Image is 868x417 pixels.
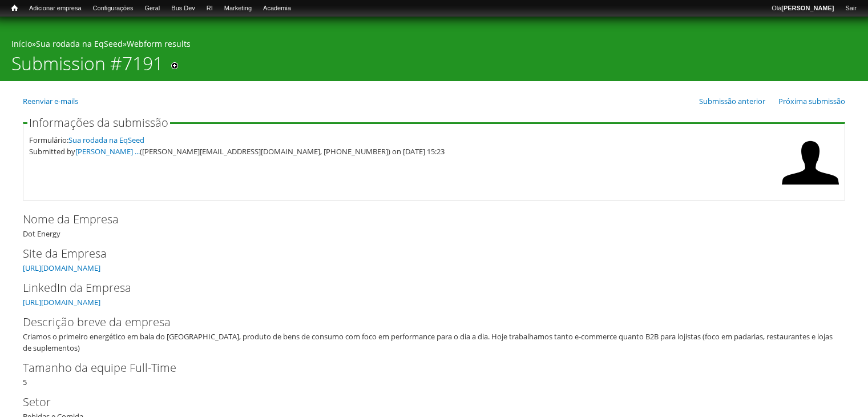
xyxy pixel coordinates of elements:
[6,3,23,14] a: Início
[201,3,219,14] a: RI
[257,3,297,14] a: Academia
[766,3,839,14] a: Olá[PERSON_NAME]
[23,211,826,228] label: Nome da Empresa
[11,38,857,53] div: » »
[23,96,78,106] a: Reenviar e-mails
[23,279,826,296] label: LinkedIn da Empresa
[139,3,165,14] a: Geral
[219,3,257,14] a: Marketing
[23,297,100,307] a: [URL][DOMAIN_NAME]
[782,183,839,194] a: Ver perfil do usuário.
[23,211,845,239] div: Dot Energy
[11,38,32,49] a: Início
[27,117,170,129] legend: Informações da submissão
[782,134,839,191] img: Foto de Eric Parizotto Camargo de Araujo
[699,96,765,106] a: Submissão anterior
[23,359,845,388] div: 5
[23,3,87,14] a: Adicionar empresa
[23,314,826,331] label: Descrição breve da empresa
[87,3,139,14] a: Configurações
[11,53,163,81] h1: Submission #7191
[75,146,140,157] a: [PERSON_NAME] ...
[23,394,826,411] label: Setor
[29,146,776,157] div: Submitted by ([PERSON_NAME][EMAIL_ADDRESS][DOMAIN_NAME], [PHONE_NUMBER]) on [DATE] 15:23
[68,135,144,145] a: Sua rodada na EqSeed
[29,134,776,146] div: Formulário:
[165,3,201,14] a: Bus Dev
[839,3,862,14] a: Sair
[11,4,18,12] span: Início
[23,245,826,262] label: Site da Empresa
[23,263,100,273] a: [URL][DOMAIN_NAME]
[778,96,845,106] a: Próxima submissão
[781,5,834,11] strong: [PERSON_NAME]
[36,38,123,49] a: Sua rodada na EqSeed
[127,38,191,49] a: Webform results
[23,359,826,376] label: Tamanho da equipe Full-Time
[23,331,838,354] div: Criamos o primeiro energético em bala do [GEOGRAPHIC_DATA], produto de bens de consumo com foco e...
